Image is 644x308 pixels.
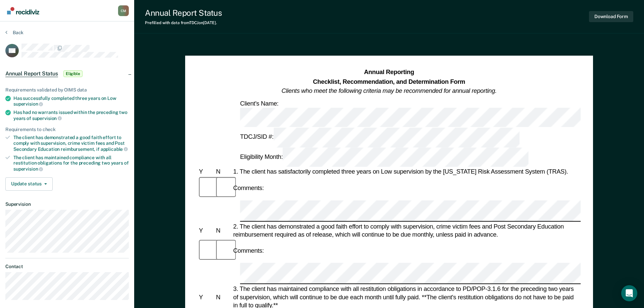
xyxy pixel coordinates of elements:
[145,8,222,18] div: Annual Report Status
[13,166,43,172] span: supervision
[215,293,232,301] div: N
[13,110,129,121] div: Has had no warrants issued within the preceding two years of
[198,226,215,235] div: Y
[239,147,530,167] div: Eligibility Month:
[145,20,222,25] div: Prefilled with data from TDCJ on [DATE] .
[118,5,129,16] div: C M
[215,226,232,235] div: N
[5,127,129,132] div: Requirements to check
[7,7,39,14] img: Recidiviz
[32,116,62,121] span: supervision
[101,146,128,152] span: applicable
[621,285,637,301] div: Open Intercom Messenger
[118,5,129,16] button: Profile dropdown button
[364,69,414,75] strong: Annual Reporting
[5,87,129,93] div: Requirements validated by OIMS data
[5,177,53,191] button: Update status
[13,155,129,172] div: The client has maintained compliance with all restitution obligations for the preceding two years of
[5,29,23,36] button: Back
[232,222,581,239] div: 2. The client has demonstrated a good faith effort to comply with supervision, crime victim fees ...
[5,264,129,269] dt: Contact
[232,247,265,255] div: Comments:
[13,101,43,107] span: supervision
[313,78,465,85] strong: Checklist, Recommendation, and Determination Form
[198,168,215,176] div: Y
[589,11,633,22] button: Download Form
[281,87,497,94] em: Clients who meet the following criteria may be recommended for annual reporting.
[5,70,58,77] span: Annual Report Status
[232,168,581,176] div: 1. The client has satisfactorily completed three years on Low supervision by the [US_STATE] Risk ...
[63,70,83,77] span: Eligible
[239,128,521,147] div: TDCJ/SID #:
[13,96,129,107] div: Has successfully completed three years on Low
[13,135,129,152] div: The client has demonstrated a good faith effort to comply with supervision, crime victim fees and...
[232,184,265,192] div: Comments:
[215,168,232,176] div: N
[198,293,215,301] div: Y
[5,201,129,207] dt: Supervision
